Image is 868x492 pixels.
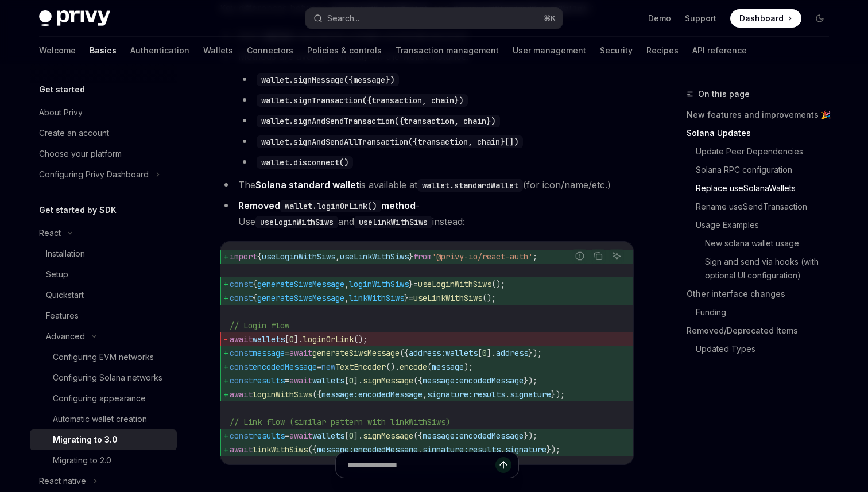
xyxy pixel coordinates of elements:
span: linkWithSiws [349,293,404,303]
span: message: [423,375,459,386]
span: new [321,362,335,372]
a: Solana RPC configuration [696,161,838,179]
span: generateSiwsMessage [257,293,344,303]
span: wallets [312,375,344,386]
h5: Get started [39,83,85,96]
span: generateSiwsMessage [257,279,344,289]
span: encodedMessage [358,389,423,400]
span: } [409,251,413,262]
span: const [230,431,253,441]
span: useLinkWithSiws [413,293,482,303]
div: Configuring Solana networks [53,371,162,385]
span: loginWithSiws [349,279,409,289]
div: Setup [46,268,68,281]
a: New features and improvements 🎉 [687,106,838,124]
span: ( [427,362,432,372]
code: wallet.signAndSendAllTransaction({transaction, chain}[]) [257,135,523,148]
a: Support [685,13,716,24]
a: Demo [648,13,671,24]
span: // Login flow [230,320,289,331]
span: = [409,293,413,303]
span: { [253,279,257,289]
span: useLinkWithSiws [340,251,409,262]
span: }); [547,444,560,455]
a: Basics [90,37,117,64]
span: message: [317,444,354,455]
span: import [230,251,257,262]
div: Choose your platform [39,147,122,161]
span: address: [409,348,445,358]
span: = [285,431,289,441]
span: }); [524,375,537,386]
span: (). [386,362,400,372]
div: Configuring Privy Dashboard [39,168,149,181]
div: Migrating to 2.0 [53,454,111,467]
div: Quickstart [46,288,84,302]
span: (); [354,334,367,344]
a: Connectors [247,37,293,64]
span: } [409,279,413,289]
a: Migrating to 2.0 [30,450,177,471]
span: , [344,279,349,289]
a: Migrating to 3.0 [30,429,177,450]
span: = [413,279,418,289]
li: The is available at (for icon/name/etc.) [220,177,634,193]
div: Configuring appearance [53,392,146,405]
button: Copy the contents from the code block [591,249,606,264]
span: useLoginWithSiws [262,251,335,262]
span: results [473,389,505,400]
div: Migrating to 3.0 [53,433,118,447]
span: ]. [354,431,363,441]
a: Funding [696,303,838,321]
a: Transaction management [396,37,499,64]
span: , [344,293,349,303]
span: signature: [423,444,468,455]
span: const [230,279,253,289]
span: const [230,362,253,372]
a: Update Peer Dependencies [696,142,838,161]
span: ({ [413,431,423,441]
a: Other interface changes [687,285,838,303]
code: useLinkWithSiws [354,216,432,228]
span: signMessage [363,431,413,441]
span: await [289,431,312,441]
a: Removed/Deprecated Items [687,321,838,340]
code: wallet.signAndSendTransaction({transaction, chain}) [257,115,500,127]
a: Automatic wallet creation [30,409,177,429]
div: Search... [327,11,359,25]
span: { [253,293,257,303]
span: TextEncoder [335,362,386,372]
a: Solana Updates [687,124,838,142]
button: Toggle dark mode [811,9,829,28]
div: Create an account [39,126,109,140]
img: dark logo [39,10,110,26]
code: wallet.signMessage({message}) [257,73,399,86]
span: await [289,375,312,386]
a: Replace useSolanaWallets [696,179,838,197]
a: Dashboard [730,9,801,28]
span: 0 [349,375,354,386]
a: Updated Types [696,340,838,358]
a: API reference [692,37,747,64]
span: ({ [400,348,409,358]
span: ⌘ K [544,14,556,23]
div: React [39,226,61,240]
span: message [253,348,285,358]
span: 0 [349,431,354,441]
span: wallets [253,334,285,344]
a: Policies & controls [307,37,382,64]
span: [ [344,431,349,441]
span: from [413,251,432,262]
div: React native [39,474,86,488]
span: await [230,389,253,400]
span: Dashboard [739,13,784,24]
div: Features [46,309,79,323]
span: = [317,362,321,372]
strong: Removed method [238,200,416,211]
span: wallets [445,348,478,358]
span: ]. [354,375,363,386]
span: encode [400,362,427,372]
a: Usage Examples [696,216,838,234]
span: message [432,362,464,372]
span: encodedMessage [459,431,524,441]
